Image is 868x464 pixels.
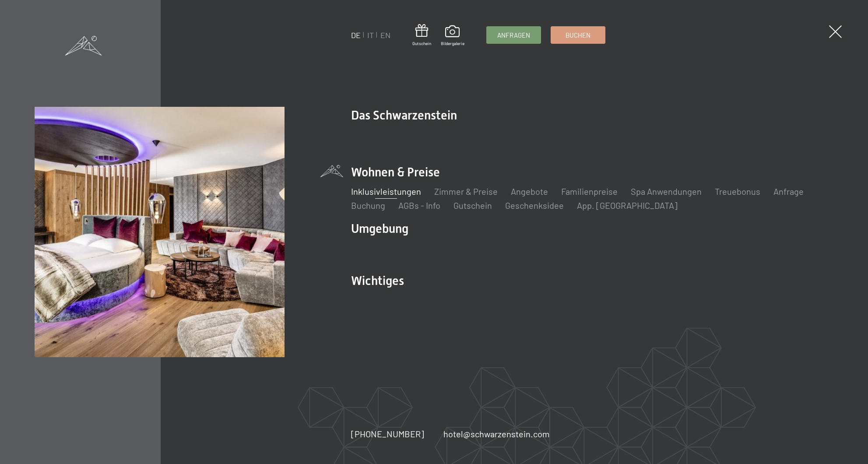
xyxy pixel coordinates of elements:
a: Spa Anwendungen [631,186,702,197]
a: IT [367,30,374,40]
a: Buchen [551,27,605,43]
a: EN [380,30,390,40]
span: Gutschein [412,40,431,46]
a: Anfrage [773,186,804,197]
a: Gutschein [412,24,431,46]
span: [PHONE_NUMBER] [351,429,424,439]
a: Zimmer & Preise [434,186,498,197]
a: App. [GEOGRAPHIC_DATA] [577,200,678,211]
a: Treuebonus [715,186,760,197]
span: Bildergalerie [441,40,464,46]
a: AGBs - Info [398,200,440,211]
a: Geschenksidee [505,200,564,211]
a: DE [351,30,361,40]
img: Anfrage [35,107,285,357]
a: Bildergalerie [441,25,464,46]
a: Inklusivleistungen [351,186,421,197]
a: [PHONE_NUMBER] [351,428,424,440]
span: Buchen [566,31,590,40]
a: hotel@schwarzenstein.com [443,428,550,440]
a: Anfragen [487,27,541,43]
a: Buchung [351,200,385,211]
a: Gutschein [453,200,492,211]
span: Anfragen [497,31,530,40]
a: Familienpreise [561,186,618,197]
a: Angebote [511,186,548,197]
